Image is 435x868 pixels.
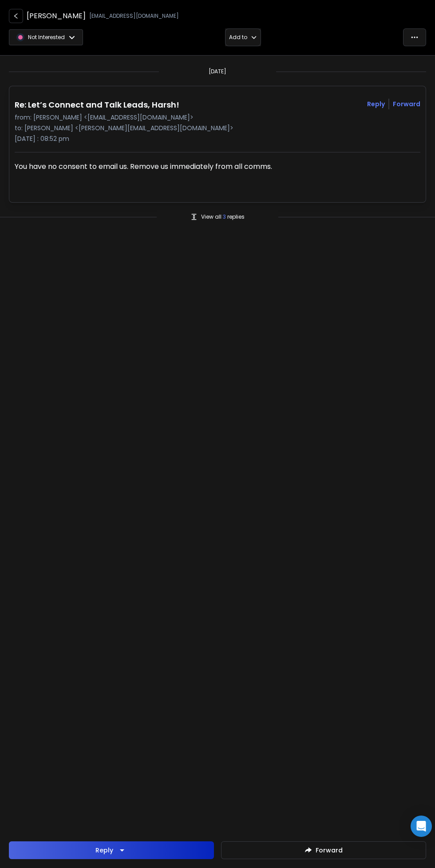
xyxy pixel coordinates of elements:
[9,841,214,859] button: Reply
[221,841,426,859] button: Forward
[15,161,281,190] div: You have no consent to email us. Remove us immediately from all comms.
[15,124,420,132] p: to: [PERSON_NAME] <[PERSON_NAME][EMAIL_ADDRESS][DOMAIN_NAME]>
[15,99,179,111] h1: Re: Let’s Connect and Talk Leads, Harsh!
[367,100,385,108] button: Reply
[15,134,420,143] p: [DATE] : 08:52 pm
[95,846,113,855] div: Reply
[411,816,432,837] div: Open Intercom Messenger
[209,68,226,75] p: [DATE]
[229,34,247,41] p: Add to
[9,28,83,46] button: Not Interested
[393,100,420,108] div: Forward
[223,213,227,220] span: 3
[28,34,65,41] p: Not Interested
[15,113,420,122] p: from: [PERSON_NAME] <[EMAIL_ADDRESS][DOMAIN_NAME]>
[201,213,245,220] p: View all replies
